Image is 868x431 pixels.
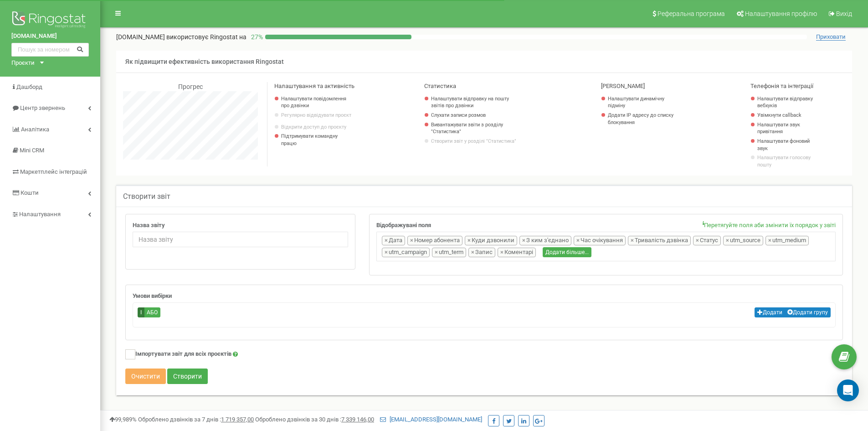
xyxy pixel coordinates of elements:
[410,236,413,245] span: ×
[144,307,160,317] label: АБО
[341,416,374,423] u: 7 339 146,00
[467,236,471,245] span: ×
[601,83,645,89] span: [PERSON_NAME]
[138,307,144,317] label: І
[837,379,859,401] div: Open Intercom Messenger
[522,236,525,245] span: ×
[574,236,626,245] li: Час очікування
[125,58,284,65] span: Як підвищити ефективність використання Ringostat
[745,10,817,17] span: Налаштування профілю
[19,211,61,218] span: Налаштування
[768,236,771,245] span: ×
[21,126,49,133] span: Аналiтика
[376,221,431,230] label: Відображувані поля
[167,369,208,384] button: Створити
[757,121,816,135] a: Налаштувати звук привітання
[468,248,495,257] li: Запис
[166,33,247,41] span: використовує Ringostat на
[785,307,831,317] button: Додати групу
[125,349,238,359] label: Імпортувати звіт для всіх проєктів
[138,416,254,423] span: Оброблено дзвінків за 7 днів :
[693,236,721,245] li: Статус
[20,147,44,154] span: Mini CRM
[382,248,430,257] li: utm_campaign
[431,121,521,135] a: Вивантажувати звіти з розділу "Статистика"
[757,112,816,119] a: Увімкнути callback
[407,236,462,245] li: Номер абонента
[723,236,763,245] li: utm_source
[255,416,374,423] span: Оброблено дзвінків за 30 днів :
[424,83,456,89] span: Статистика
[382,236,405,245] li: Дата
[576,236,580,245] span: ×
[281,112,352,119] p: Регулярно відвідувати проєкт
[755,307,785,317] button: Додати
[178,83,203,90] span: Прогрес
[750,83,813,89] span: Телефонія та інтеграції
[133,221,165,230] label: Назва звіту
[757,95,816,109] a: Налаштувати відправку вебхуків
[608,95,678,109] a: Налаштувати динамічну підміну
[20,168,87,175] span: Маркетплейс інтеграцій
[281,133,352,147] p: Підтримувати командну працю
[657,10,725,17] span: Реферальна програма
[435,248,438,257] span: ×
[500,248,503,257] span: ×
[274,83,354,89] span: Налаштування та активність
[116,32,247,42] p: [DOMAIN_NAME]
[543,247,591,257] button: Додати більше...
[608,112,678,126] a: Додати IP адресу до списку блокування
[11,32,89,41] a: [DOMAIN_NAME]
[836,10,852,17] span: Вихід
[109,416,137,423] span: 99,989%
[431,138,521,145] a: Створити звіт у розділі "Статистика"
[11,9,89,32] img: Ringostat logo
[696,236,699,245] span: ×
[431,95,521,109] a: Налаштувати відправку на пошту звітів про дзвінки
[432,248,466,257] li: utm_term
[498,248,536,257] li: Коментарі
[123,192,170,201] h5: Створити звіт
[281,95,352,109] a: Налаштувати повідомлення про дзвінки
[133,232,348,247] input: Назва звіту
[757,138,816,152] a: Налаштувати фоновий звук
[11,43,89,57] input: Пошук за номером
[247,32,265,42] p: 27 %
[16,83,42,90] span: Дашборд
[765,236,809,245] li: utm_medium
[471,248,474,257] span: ×
[816,33,846,41] span: Приховати
[757,154,816,168] a: Налаштувати голосову пошту
[281,124,352,131] a: Відкрити доступ до проєкту
[11,59,35,68] div: Проєкти
[465,236,517,245] li: Куди дзвонили
[133,292,172,299] b: Умови вибірки
[20,104,65,111] span: Центр звернень
[631,236,634,245] span: ×
[628,236,691,245] li: Тривалість дзвінка
[221,416,254,423] u: 1 719 357,00
[385,236,388,245] span: ×
[431,112,521,119] a: Слухати записи розмов
[125,369,166,384] button: Очистити
[519,236,571,245] li: З ким з'єднано
[703,221,836,230] span: Перетягуйте поля аби змінити їх порядок у звіті
[726,236,729,245] span: ×
[380,416,482,423] a: [EMAIL_ADDRESS][DOMAIN_NAME]
[385,248,388,257] span: ×
[21,189,39,196] span: Кошти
